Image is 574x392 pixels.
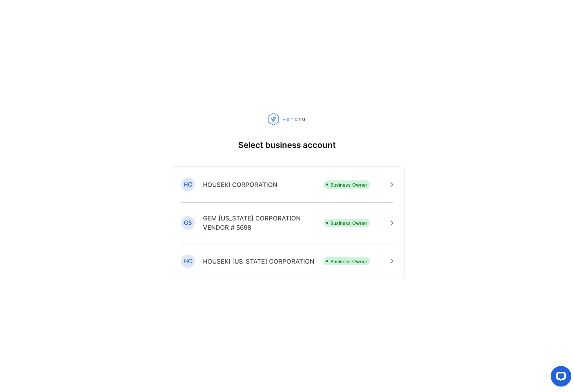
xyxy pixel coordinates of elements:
[184,218,192,227] p: G5
[330,181,367,188] p: Business Owner
[268,113,306,126] img: vencru logo
[183,257,192,266] p: HC
[238,139,336,151] p: Select business account
[330,219,367,227] p: Business Owner
[203,180,277,189] p: HOUSEKI CORPORATION
[203,214,323,232] p: GEM [US_STATE] CORPORATION VENDOR # 5698
[330,258,367,265] p: Business Owner
[183,180,192,189] p: HC
[203,257,314,266] p: HOUSEKI [US_STATE] CORPORATION
[545,363,574,392] iframe: LiveChat chat widget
